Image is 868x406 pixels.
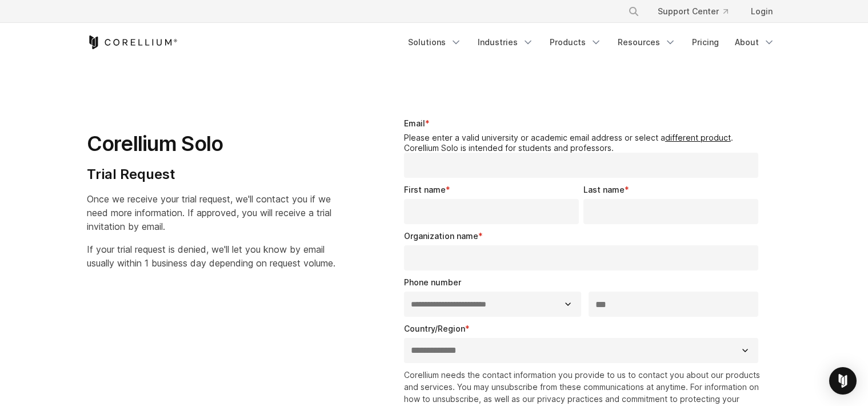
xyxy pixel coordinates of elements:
[404,118,425,128] span: Email
[404,231,478,241] span: Organization name
[404,185,446,194] span: First name
[87,35,178,49] a: Corellium Home
[614,1,782,22] div: Navigation Menu
[728,32,782,53] a: About
[583,185,625,194] span: Last name
[829,367,857,395] div: Open Intercom Messenger
[404,133,763,153] legend: Please enter a valid university or academic email address or select a . Corellium Solo is intende...
[742,1,782,22] a: Login
[543,32,609,53] a: Products
[404,277,461,287] span: Phone number
[685,32,726,53] a: Pricing
[404,324,465,333] span: Country/Region
[665,133,731,142] a: different product
[401,32,782,53] div: Navigation Menu
[649,1,737,22] a: Support Center
[87,131,335,157] h1: Corellium Solo
[611,32,683,53] a: Resources
[623,1,644,22] button: Search
[87,166,335,183] h4: Trial Request
[471,32,541,53] a: Industries
[87,193,331,232] span: Once we receive your trial request, we'll contact you if we need more information. If approved, y...
[87,244,335,269] span: If your trial request is denied, we'll let you know by email usually within 1 business day depend...
[401,32,469,53] a: Solutions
